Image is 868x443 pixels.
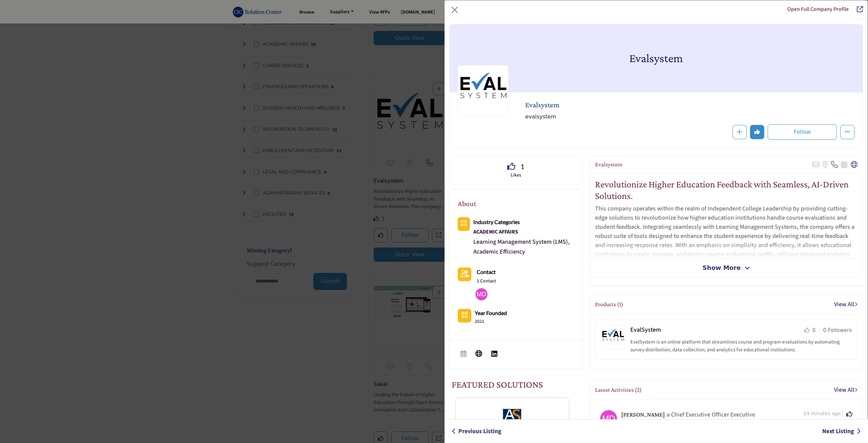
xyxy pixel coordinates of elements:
[812,327,816,333] span: 0
[600,410,617,427] img: avtar-image
[601,325,625,350] img: Company logo
[458,65,509,116] img: evalsystem logo
[630,338,852,354] p: EvalSystem is an online platform that streamlines course and program evaluations by automating su...
[452,379,543,390] h2: FEATURED SOLUTIONS
[473,227,574,237] div: Academic program development, faculty resources, and curriculum enhancement solutions for higher ...
[595,161,623,168] h2: Evalsystem
[458,198,476,209] h2: About
[458,267,471,281] a: Link of redirect to contact page
[458,309,471,322] button: No of member icon
[473,219,520,225] b: Industry Categories
[473,227,574,237] a: ACADEMIC AFFAIRS
[621,411,665,419] h5: [PERSON_NAME]
[630,326,661,334] a: EvalSystem
[834,385,857,394] a: View All
[840,125,854,139] button: More Options
[595,386,642,393] h2: Latest Activities (2)
[475,309,507,317] b: Year Founded
[475,318,484,325] p: 2021
[595,204,857,287] p: This company operates within the realm of Independent College Leadership by providing cutting-edg...
[520,161,525,171] span: 1
[491,350,498,357] img: LinkedIn
[822,427,861,436] a: Next Listing
[473,218,520,226] a: Industry Categories
[458,172,574,179] p: Likes
[473,238,570,246] a: Learning Management System (LMS),
[629,24,683,92] h1: Evalsystem
[525,113,742,121] span: evalsystem
[703,263,741,272] span: Show More
[834,300,857,309] a: View All
[768,124,837,140] button: Redirect to login
[477,269,496,275] b: Contact
[477,267,496,277] a: Contact
[449,4,460,15] button: Close
[475,288,488,300] img: Mike D.
[477,278,496,285] a: 1 Contact
[525,100,712,109] h2: Evalsystem
[823,327,852,333] span: 0 Followers
[595,301,623,308] h2: Products (1)
[667,410,755,419] p: a Chief Executive Officer Executive
[595,179,857,201] h2: Revolutionize Higher Education Feedback with Seamless, AI-Driven Solutions.
[804,410,843,417] span: 14 minutes ago
[458,267,471,281] button: Contact-Employee Icon
[750,125,764,139] button: Redirect to login page
[852,5,863,14] a: Redirect to evalsystem
[787,5,849,13] a: Redirect to evalsystem
[495,405,529,439] img: Academic Search
[452,427,501,436] a: Previous Listing
[473,247,525,256] a: Academic Efficiency
[846,411,852,417] i: Click to Like this activity
[732,125,747,139] button: Redirect to login page
[458,217,470,231] button: Category Icon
